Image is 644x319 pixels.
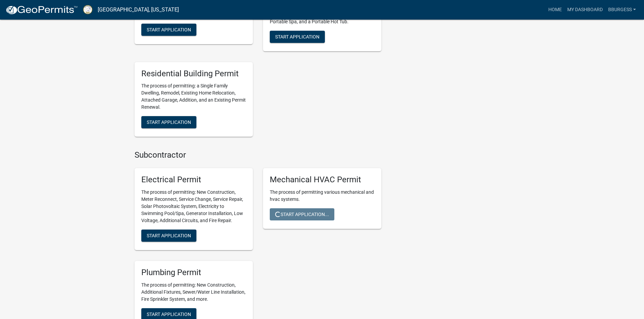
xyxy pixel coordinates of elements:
h5: Mechanical HVAC Permit [270,175,375,185]
a: Home [546,3,565,16]
button: Start Application [141,116,196,128]
button: Start Application [141,24,196,36]
span: Start Application... [275,212,329,217]
a: Bburgess [605,3,639,16]
p: The process of permitting: New Construction, Additional Fixtures, Sewer/Water Line Installation, ... [141,282,246,303]
h5: Electrical Permit [141,175,246,185]
h5: Plumbing Permit [141,268,246,277]
p: The process of permitting various mechanical and hvac systems. [270,189,375,203]
a: [GEOGRAPHIC_DATA], [US_STATE] [98,4,179,16]
span: Start Application [147,311,191,317]
button: Start Application [141,230,196,242]
span: Start Application [147,119,191,125]
span: Start Application [147,27,191,32]
h5: Residential Building Permit [141,69,246,79]
span: Start Application [275,34,319,39]
a: My Dashboard [565,3,605,16]
h4: Subcontractor [135,150,381,160]
p: The process of permitting: New Construction, Meter Reconnect, Service Change, Service Repair, Sol... [141,189,246,224]
span: Start Application [147,233,191,238]
p: The process of permitting: a Single Family Dwelling, Remodel, Existing Home Relocation, Attached ... [141,82,246,111]
img: Putnam County, Georgia [83,5,92,14]
button: Start Application [270,31,325,43]
button: Start Application... [270,208,334,220]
